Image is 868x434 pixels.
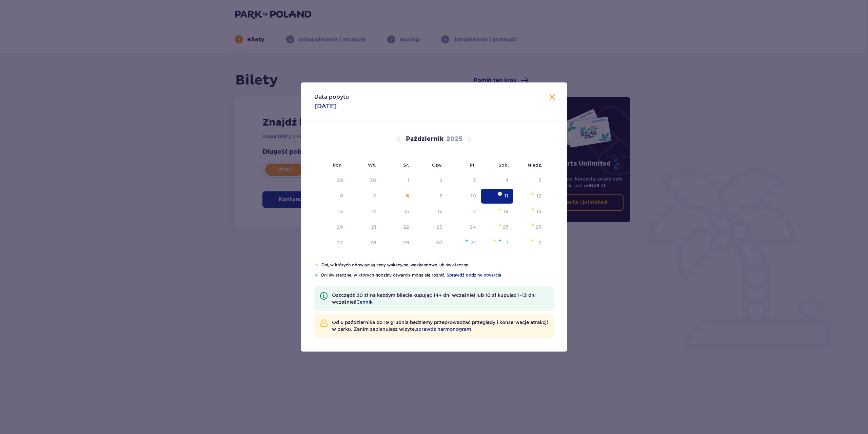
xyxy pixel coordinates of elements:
[340,192,343,199] div: 6
[473,177,476,184] div: 3
[314,263,319,267] img: Pomarańczowa gwiazdka
[447,189,481,204] td: piątek, 10 października 2025
[437,208,442,215] div: 16
[406,135,443,143] p: Październik
[314,235,348,250] td: poniedziałek, 27 października 2025
[505,192,509,199] div: 11
[348,235,381,250] td: wtorek, 28 października 2025
[502,224,509,230] div: 25
[513,204,546,219] td: niedziela, 19 października 2025
[314,273,318,277] img: Niebieska gwiazdka
[371,224,376,230] div: 21
[381,189,414,204] td: środa, 8 października 2025
[407,177,409,184] div: 1
[498,207,502,211] img: Pomarańczowa gwiazdka
[538,239,541,246] div: 2
[505,177,509,184] div: 4
[314,102,337,110] p: [DATE]
[337,224,343,230] div: 20
[465,239,469,243] img: Niebieska gwiazdka
[470,162,476,168] small: Pt.
[381,173,414,188] td: Data niedostępna. środa, 1 października 2025
[432,162,442,168] small: Czw.
[471,239,476,246] div: 31
[436,224,442,230] div: 23
[395,135,403,143] button: Poprzedni miesiąc
[338,208,343,215] div: 13
[481,204,514,219] td: sobota, 18 października 2025
[373,192,376,199] div: 7
[337,177,343,184] div: 29
[446,135,462,143] p: 2025
[470,224,476,230] div: 24
[414,173,448,188] td: Data niedostępna. czwartek, 2 października 2025
[436,239,442,246] div: 30
[414,220,448,235] td: czwartek, 23 października 2025
[498,239,502,243] img: Niebieska gwiazdka
[447,204,481,219] td: piątek, 17 października 2025
[314,220,348,235] td: poniedziałek, 20 października 2025
[548,93,556,102] button: Zamknij
[513,189,546,204] td: niedziela, 12 października 2025
[348,204,381,219] td: wtorek, 14 października 2025
[447,220,481,235] td: piątek, 24 października 2025
[370,177,376,184] div: 30
[513,235,546,250] td: niedziela, 2 listopada 2025
[447,235,481,250] td: piątek, 31 października 2025
[465,135,473,143] button: Następny miesiąc
[321,272,554,278] p: Dni świąteczne, w których godziny otwarcia mogą się różnić.
[381,220,414,235] td: środa, 22 października 2025
[513,220,546,235] td: niedziela, 26 października 2025
[356,299,373,305] a: Cennik
[536,208,541,215] div: 19
[403,239,409,246] div: 29
[348,220,381,235] td: wtorek, 21 października 2025
[414,235,448,250] td: czwartek, 30 października 2025
[403,224,409,230] div: 22
[314,93,349,101] p: Data pobytu
[439,177,442,184] div: 2
[370,239,376,246] div: 28
[337,239,343,246] div: 27
[447,272,501,278] a: Sprawdź godziny otwarcia
[538,177,541,184] div: 5
[332,292,548,305] p: Oszczędź 20 zł na każdym bilecie kupując 14+ dni wcześniej lub 10 zł kupując 1-13 dni wcześniej!
[439,192,442,199] div: 9
[414,189,448,204] td: czwartek, 9 października 2025
[481,173,514,188] td: Data niedostępna. sobota, 4 października 2025
[403,162,409,168] small: Śr.
[416,326,471,333] a: sprawdź harmonogram
[492,239,497,243] img: Pomarańczowa gwiazdka
[498,162,509,168] small: Sob.
[498,223,502,227] img: Pomarańczowa gwiazdka
[530,192,535,196] img: Pomarańczowa gwiazdka
[471,208,476,215] div: 17
[471,192,476,199] div: 10
[530,223,535,227] img: Pomarańczowa gwiazdka
[447,173,481,188] td: Data niedostępna. piątek, 3 października 2025
[381,235,414,250] td: środa, 29 października 2025
[333,162,343,168] small: Pon.
[507,239,509,246] div: 1
[481,189,514,204] td: Data zaznaczona. sobota, 11 października 2025
[406,192,409,199] div: 8
[535,224,541,230] div: 26
[528,162,542,168] small: Niedz.
[314,204,348,219] td: poniedziałek, 13 października 2025
[332,319,548,333] p: Od 6 października do 19 grudnia będziemy przeprowadzać przeglądy i konserwacje atrakcji w parku. ...
[348,173,381,188] td: Data niedostępna. wtorek, 30 września 2025
[414,204,448,219] td: czwartek, 16 października 2025
[504,208,509,215] div: 18
[498,192,502,196] img: Pomarańczowa gwiazdka
[536,192,541,199] div: 12
[513,173,546,188] td: Data niedostępna. niedziela, 5 października 2025
[371,208,376,215] div: 14
[404,208,409,215] div: 15
[530,207,535,211] img: Pomarańczowa gwiazdka
[481,220,514,235] td: sobota, 25 października 2025
[348,189,381,204] td: Data niedostępna. wtorek, 7 października 2025
[530,239,535,243] img: Pomarańczowa gwiazdka
[314,173,348,188] td: Data niedostępna. poniedziałek, 29 września 2025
